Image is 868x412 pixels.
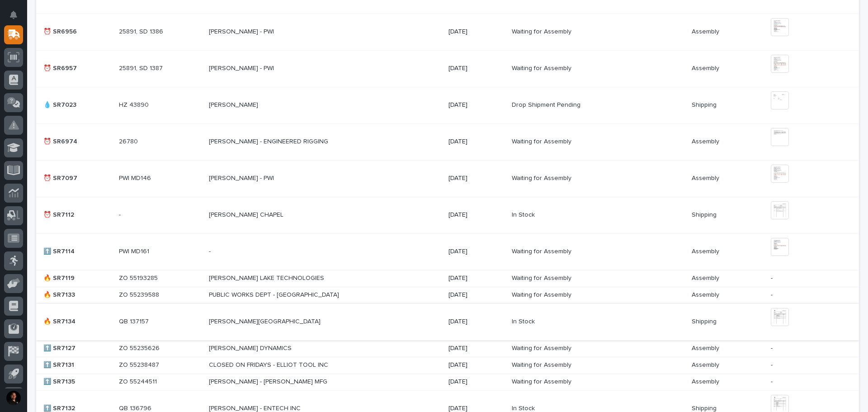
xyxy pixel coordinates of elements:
[692,343,721,352] p: Assembly
[36,14,859,50] tr: ⏰ SR6956⏰ SR6956 25891, SD 138625891, SD 1386 [PERSON_NAME] - PWI[PERSON_NAME] - PWI [DATE]Waitin...
[43,360,76,369] p: ⬆️ SR7131
[43,273,76,282] p: 🔥 SR7119
[119,173,153,182] p: PWI MD146
[209,246,212,256] p: -
[36,50,859,87] tr: ⏰ SR6957⏰ SR6957 25891, SD 138725891, SD 1387 [PERSON_NAME] - PWI[PERSON_NAME] - PWI [DATE]Waitin...
[209,99,260,109] p: [PERSON_NAME]
[512,26,573,36] p: Waiting for Assembly
[692,136,721,146] p: Assembly
[36,123,859,160] tr: ⏰ SR6974⏰ SR6974 2678026780 [PERSON_NAME] - ENGINEERED RIGGING[PERSON_NAME] - ENGINEERED RIGGING ...
[119,273,160,282] p: ZO 55193285
[209,289,341,299] p: PUBLIC WORKS DEPT - [GEOGRAPHIC_DATA]
[209,63,276,72] p: [PERSON_NAME] - PWI
[771,291,844,299] p: -
[43,316,77,326] p: 🔥 SR7134
[43,209,76,219] p: ⏰ SR7112
[448,138,505,146] p: [DATE]
[512,99,582,109] p: Drop Shipment Pending
[692,376,721,386] p: Assembly
[36,303,859,340] tr: 🔥 SR7134🔥 SR7134 QB 137157QB 137157 [PERSON_NAME][GEOGRAPHIC_DATA][PERSON_NAME][GEOGRAPHIC_DATA] ...
[692,173,721,182] p: Assembly
[43,376,77,386] p: ⬆️ SR7135
[692,246,721,256] p: Assembly
[36,270,859,287] tr: 🔥 SR7119🔥 SR7119 ZO 55193285ZO 55193285 [PERSON_NAME] LAKE TECHNOLOGIES[PERSON_NAME] LAKE TECHNOL...
[692,63,721,72] p: Assembly
[771,345,844,352] p: -
[209,26,276,36] p: [PERSON_NAME] - PWI
[36,374,859,390] tr: ⬆️ SR7135⬆️ SR7135 ZO 55244511ZO 55244511 [PERSON_NAME] - [PERSON_NAME] MFG[PERSON_NAME] - [PERSO...
[119,99,151,109] p: HZ 43890
[119,343,161,352] p: ZO 55235626
[43,99,78,109] p: 💧 SR7023
[209,173,276,182] p: [PERSON_NAME] - PWI
[448,378,505,386] p: [DATE]
[692,273,721,282] p: Assembly
[209,376,329,386] p: [PERSON_NAME] - [PERSON_NAME] MFG
[448,28,505,36] p: [DATE]
[448,211,505,219] p: [DATE]
[692,360,721,369] p: Assembly
[448,175,505,182] p: [DATE]
[692,289,721,299] p: Assembly
[36,160,859,197] tr: ⏰ SR7097⏰ SR7097 PWI MD146PWI MD146 [PERSON_NAME] - PWI[PERSON_NAME] - PWI [DATE]Waiting for Asse...
[36,340,859,357] tr: ⬆️ SR7127⬆️ SR7127 ZO 55235626ZO 55235626 [PERSON_NAME] DYNAMICS[PERSON_NAME] DYNAMICS [DATE]Wait...
[119,136,140,146] p: 26780
[771,275,844,282] p: -
[119,376,159,386] p: ZO 55244511
[119,360,161,369] p: ZO 55238487
[512,63,573,72] p: Waiting for Assembly
[512,209,537,219] p: In Stock
[36,233,859,270] tr: ⬆️ SR7114⬆️ SR7114 PWI MD161PWI MD161 -- [DATE]Waiting for AssemblyWaiting for Assembly AssemblyA...
[209,209,285,219] p: [PERSON_NAME] CHAPEL
[448,291,505,299] p: [DATE]
[119,246,151,256] p: PWI MD161
[512,246,573,256] p: Waiting for Assembly
[43,136,79,146] p: ⏰ SR6974
[692,316,718,326] p: Shipping
[692,209,718,219] p: Shipping
[448,318,505,326] p: [DATE]
[512,360,573,369] p: Waiting for Assembly
[512,376,573,386] p: Waiting for Assembly
[209,273,326,282] p: [PERSON_NAME] LAKE TECHNOLOGIES
[209,343,293,352] p: [PERSON_NAME] DYNAMICS
[11,11,23,25] div: Notifications
[43,173,79,182] p: ⏰ SR7097
[448,248,505,256] p: [DATE]
[692,26,721,36] p: Assembly
[43,289,77,299] p: 🔥 SR7133
[771,361,844,369] p: -
[512,173,573,182] p: Waiting for Assembly
[119,63,165,72] p: 25891, SD 1387
[119,26,165,36] p: 25891, SD 1386
[119,209,123,219] p: -
[119,316,151,326] p: QB 137157
[43,63,79,72] p: ⏰ SR6957
[43,26,79,36] p: ⏰ SR6956
[36,87,859,123] tr: 💧 SR7023💧 SR7023 HZ 43890HZ 43890 [PERSON_NAME][PERSON_NAME] [DATE]Drop Shipment PendingDrop Ship...
[43,246,76,256] p: ⬆️ SR7114
[512,289,573,299] p: Waiting for Assembly
[448,65,505,72] p: [DATE]
[36,197,859,233] tr: ⏰ SR7112⏰ SR7112 -- [PERSON_NAME] CHAPEL[PERSON_NAME] CHAPEL [DATE]In StockIn Stock ShippingShipping
[209,360,330,369] p: CLOSED ON FRIDAYS - ELLIOT TOOL INC
[512,316,537,326] p: In Stock
[36,287,859,303] tr: 🔥 SR7133🔥 SR7133 ZO 55239588ZO 55239588 PUBLIC WORKS DEPT - [GEOGRAPHIC_DATA]PUBLIC WORKS DEPT - ...
[119,289,161,299] p: ZO 55239588
[448,361,505,369] p: [DATE]
[43,343,77,352] p: ⬆️ SR7127
[448,275,505,282] p: [DATE]
[512,136,573,146] p: Waiting for Assembly
[36,357,859,374] tr: ⬆️ SR7131⬆️ SR7131 ZO 55238487ZO 55238487 CLOSED ON FRIDAYS - ELLIOT TOOL INCCLOSED ON FRIDAYS - ...
[692,99,718,109] p: Shipping
[512,343,573,352] p: Waiting for Assembly
[4,388,23,407] button: users-avatar
[512,273,573,282] p: Waiting for Assembly
[209,316,322,326] p: [PERSON_NAME][GEOGRAPHIC_DATA]
[4,5,23,24] button: Notifications
[448,101,505,109] p: [DATE]
[448,345,505,352] p: [DATE]
[771,378,844,386] p: -
[209,136,330,146] p: [PERSON_NAME] - ENGINEERED RIGGING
